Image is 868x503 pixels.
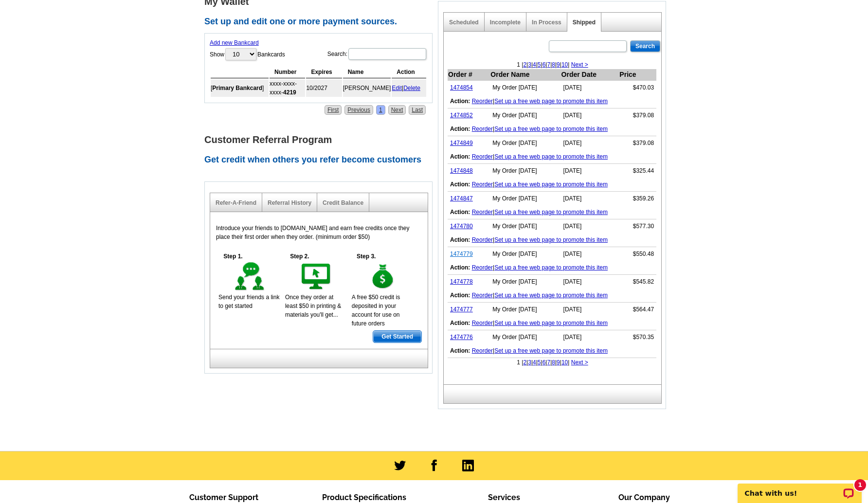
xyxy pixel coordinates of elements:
a: Next > [571,359,588,366]
a: 1474779 [450,251,473,257]
td: $470.03 [619,81,656,95]
select: ShowBankcards [225,48,256,60]
td: My Order [DATE] [490,275,561,289]
b: Action: [450,264,470,271]
td: My Order [DATE] [490,219,561,234]
a: Set up a free web page to promote this item [494,264,608,271]
span: Send your friends a link to get started [218,294,279,309]
a: 8 [552,61,555,68]
th: Order # [448,69,490,81]
td: [DATE] [561,108,619,123]
a: 1474778 [450,278,473,285]
a: Reorder [472,126,493,132]
td: $545.82 [619,275,656,289]
a: In Process [532,19,561,26]
p: Introduce your friends to [DOMAIN_NAME] and earn free credits once they place their first order w... [216,224,422,241]
td: $359.26 [619,192,656,206]
td: [DATE] [561,219,619,234]
a: 1474776 [450,334,473,341]
td: My Order [DATE] [490,330,561,344]
img: step-1.gif [233,261,267,293]
a: 2 [523,61,526,68]
a: 10 [561,359,568,366]
a: 1 [376,105,385,115]
b: Action: [450,126,470,132]
span: Product Specifications [322,493,406,502]
a: Delete [403,85,420,91]
td: $379.08 [619,108,656,123]
td: [DATE] [561,192,619,206]
input: Search: [348,48,426,60]
a: Set up a free web page to promote this item [494,292,608,299]
td: 10/2027 [306,79,342,97]
b: Primary Bankcard [212,85,262,91]
div: 1 | | | | | | | | | | [444,358,661,367]
a: 1474854 [450,84,473,91]
td: [ ] [211,79,269,97]
td: | [448,316,656,330]
th: Action [392,66,426,78]
td: My Order [DATE] [490,108,561,123]
td: $379.08 [619,136,656,150]
h5: Step 2. [285,252,314,261]
td: | [392,79,426,97]
h2: Get credit when others you refer become customers [204,155,438,165]
a: Reorder [472,292,493,299]
a: Set up a free web page to promote this item [494,236,608,243]
td: | [448,94,656,108]
div: 1 | | | | | | | | | | [444,60,661,69]
th: Expires [306,66,342,78]
td: [DATE] [561,81,619,95]
th: Name [343,66,391,78]
td: $550.48 [619,247,656,261]
a: Incomplete [490,19,521,26]
b: Action: [450,209,470,216]
a: 1474780 [450,223,473,230]
a: 1474777 [450,306,473,313]
b: Action: [450,347,470,354]
h5: Step 3. [352,252,381,261]
a: Last [409,105,426,115]
a: 6 [542,61,546,68]
td: | [448,122,656,136]
a: Reorder [472,320,493,326]
td: xxxx-xxxx-xxxx- [270,79,305,97]
a: 5 [538,61,541,68]
td: | [448,205,656,219]
a: Reorder [472,236,493,243]
td: My Order [DATE] [490,81,561,95]
img: step-3.gif [366,261,400,293]
a: Set up a free web page to promote this item [494,181,608,188]
td: [DATE] [561,136,619,150]
th: Number [270,66,305,78]
td: | [448,233,656,247]
h5: Step 1. [218,252,248,261]
a: First [325,105,342,115]
a: 7 [547,359,550,366]
b: Action: [450,181,470,188]
a: Referral History [268,199,311,206]
input: Search [630,40,660,52]
a: 1474852 [450,112,473,119]
a: Get Started [373,330,422,343]
label: Show Bankcards [210,47,285,61]
a: 8 [552,359,555,366]
b: Action: [450,98,470,105]
span: Our Company [618,493,670,502]
a: Reorder [472,264,493,271]
td: [DATE] [561,164,619,178]
a: Reorder [472,98,493,105]
td: | [448,344,656,358]
a: 1474848 [450,167,473,174]
a: 3 [528,61,531,68]
td: | [448,178,656,192]
img: step-2.gif [300,261,333,293]
b: Action: [450,153,470,160]
a: 4 [533,61,536,68]
td: | [448,150,656,164]
a: Set up a free web page to promote this item [494,126,608,132]
a: 9 [557,359,560,366]
a: 1474849 [450,140,473,146]
a: 5 [538,359,541,366]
